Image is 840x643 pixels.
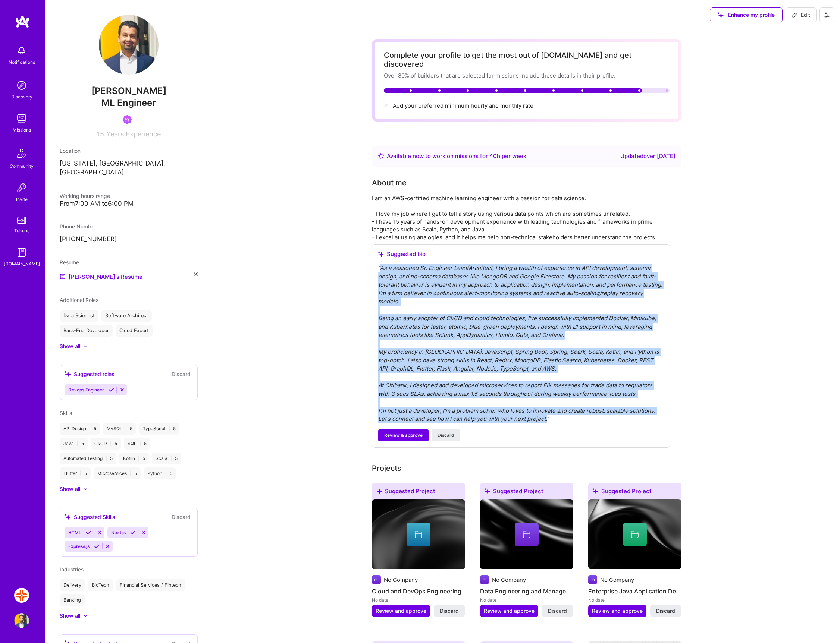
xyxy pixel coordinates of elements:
[10,162,34,170] div: Community
[656,607,675,615] span: Discard
[11,93,32,101] div: Discovery
[14,78,29,93] img: discovery
[592,607,643,615] span: Review and approve
[14,180,29,195] img: Invite
[542,605,573,617] button: Discard
[440,607,459,615] span: Discard
[17,217,26,224] img: tokens
[16,195,28,203] div: Invite
[484,607,535,615] span: Review and approve
[4,260,40,268] div: [DOMAIN_NAME]
[650,605,681,617] button: Discard
[588,605,646,617] button: Review and approve
[548,607,567,615] span: Discard
[13,126,31,134] div: Missions
[12,613,31,628] a: User Avatar
[13,144,31,162] img: Community
[372,605,430,617] button: Review and approve
[12,588,31,603] a: HCA: P0076387 IRC - Rate Sheet Optimization
[480,605,538,617] button: Review and approve
[14,111,29,126] img: teamwork
[14,43,29,58] img: bell
[14,613,29,628] img: User Avatar
[15,15,30,28] img: logo
[14,245,29,260] img: guide book
[14,588,29,603] img: HCA: P0076387 IRC - Rate Sheet Optimization
[9,58,35,66] div: Notifications
[376,607,426,615] span: Review and approve
[14,227,29,234] div: Tokens
[434,605,465,617] button: Discard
